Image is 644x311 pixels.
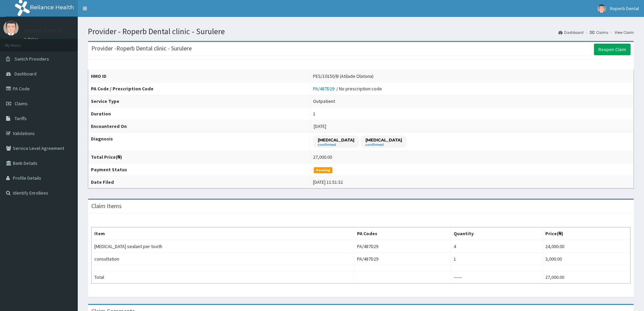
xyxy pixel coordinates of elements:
a: Reopen Claim [594,44,630,55]
th: Price(₦) [542,227,630,240]
a: View Claim [615,29,634,35]
div: 1 [313,110,315,117]
td: PA/487D29 [354,240,451,253]
div: PES/10150/B (Atilade Olatona) [313,73,374,80]
td: Total [92,271,354,284]
td: consultation [92,253,354,265]
span: Dashboard [15,71,37,77]
small: confirmed [365,143,402,147]
div: Outpatient [313,98,335,105]
th: Date Filed [88,176,310,188]
a: Online [24,37,40,42]
td: 4 [451,240,542,253]
span: Pending [314,167,332,173]
a: Dashboard [558,29,583,35]
a: Claims [590,29,608,35]
th: PA Codes [354,227,451,240]
a: PA/487D29 [313,86,336,92]
td: ------ [451,271,542,284]
td: 3,000.00 [542,253,630,265]
p: [MEDICAL_DATA] [318,137,354,143]
p: [MEDICAL_DATA] [365,137,402,143]
th: Duration [88,108,310,120]
td: 1 [451,253,542,265]
span: Roperb Dental [610,5,639,12]
div: / No prescription code [313,85,382,92]
td: 27,000.00 [542,271,630,284]
small: confirmed [318,143,354,147]
th: Encountered On [88,120,310,133]
img: User Image [3,20,19,36]
h1: Provider - Roperb Dental clinic - Surulere [88,27,634,36]
span: [DATE] [314,123,326,129]
th: Payment Status [88,163,310,176]
span: Tariffs [15,115,27,121]
td: PA/487D29 [354,253,451,265]
th: Item [92,227,354,240]
h3: Provider - Roperb Dental clinic - Surulere [91,45,192,51]
th: Total Price(₦) [88,151,310,163]
div: 27,000.00 [313,154,332,160]
th: Quantity [451,227,542,240]
th: Service Type [88,95,310,108]
td: [MEDICAL_DATA] sealant per tooth [92,240,354,253]
td: 24,000.00 [542,240,630,253]
img: User Image [597,4,606,13]
span: Switch Providers [15,56,49,62]
th: HMO ID [88,70,310,83]
span: Claims [15,101,28,107]
th: Diagnosis [88,133,310,151]
div: [DATE] 11:51:32 [313,179,343,185]
th: PA Code / Prescription Code [88,83,310,95]
p: Roperb Dental [24,27,62,34]
h3: Claim Items [91,203,122,209]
